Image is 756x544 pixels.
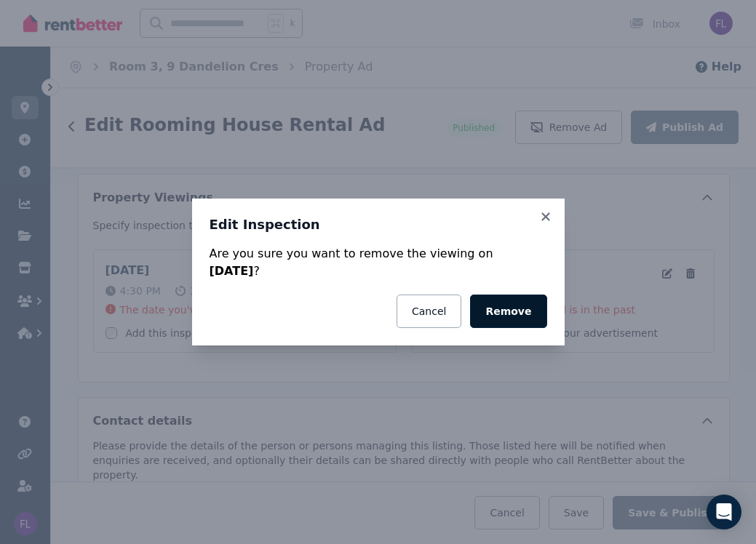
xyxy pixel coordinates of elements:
div: Open Intercom Messenger [707,495,741,529]
h3: Edit Inspection [210,216,547,233]
strong: [DATE] [210,264,254,278]
button: Cancel [397,295,461,328]
button: Remove [470,295,546,328]
div: Are you sure you want to remove the viewing on ? [210,245,547,280]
